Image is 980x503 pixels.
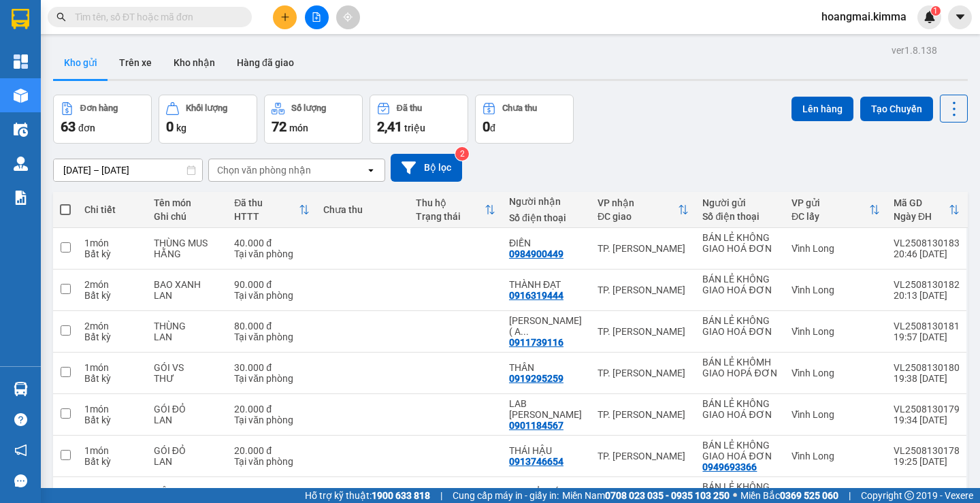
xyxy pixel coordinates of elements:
[377,118,402,135] span: 2,41
[154,321,221,331] div: THÙNG
[509,362,584,373] div: THÂN
[483,118,490,135] span: 0
[84,331,140,342] div: Bất kỳ
[849,488,851,503] span: |
[740,488,838,503] span: Miền Bắc
[84,415,140,425] div: Bất kỳ
[163,46,226,79] button: Kho nhận
[509,248,563,259] div: 0984900449
[702,274,778,295] div: BÁN LẺ KHÔNG GIAO HOÁ ĐƠN
[14,123,28,137] img: warehouse-icon
[234,415,310,425] div: Tại văn phòng
[154,197,221,208] div: Tên món
[894,404,960,415] div: VL2508130179
[409,192,502,228] th: Toggle SortBy
[416,197,485,208] div: Thu hộ
[453,488,559,503] span: Cung cấp máy in - giấy in:
[84,362,140,373] div: 1 món
[598,368,689,378] div: TP. [PERSON_NAME]
[234,238,310,248] div: 40.000 đ
[154,248,221,259] div: HẰNG
[894,211,949,222] div: Ngày ĐH
[924,11,936,23] img: icon-new-feature
[154,362,221,373] div: GÓI VS
[234,362,310,373] div: 30.000 đ
[166,118,174,135] span: 0
[509,279,584,290] div: THÀNH ĐẠT
[598,409,689,420] div: TP. [PERSON_NAME]
[791,451,880,461] div: Vĩnh Long
[502,103,537,113] div: Chưa thu
[154,373,221,384] div: THƯ
[791,368,880,378] div: Vĩnh Long
[154,415,221,425] div: LAN
[598,451,689,461] div: TP. [PERSON_NAME]
[312,12,321,22] span: file-add
[54,159,202,181] input: Select a date range.
[509,445,584,456] div: THÁI HẬU
[234,404,310,415] div: 20.000 đ
[234,248,310,259] div: Tại văn phòng
[598,211,679,222] div: ĐC giao
[84,487,140,498] div: 1 món
[75,10,235,25] input: Tìm tên, số ĐT hoặc mã đơn
[234,331,310,342] div: Tại văn phòng
[791,285,880,295] div: Vĩnh Long
[264,95,363,144] button: Số lượng72món
[702,481,778,503] div: BÁN LẺ KHÔNG GIAO HOÁ ĐƠN
[904,491,914,500] span: copyright
[509,212,584,223] div: Số điện thoại
[154,290,221,301] div: LAN
[84,321,140,331] div: 2 món
[61,118,76,135] span: 63
[591,192,696,228] th: Toggle SortBy
[234,279,310,290] div: 90.000 đ
[894,456,960,467] div: 19:25 [DATE]
[894,248,960,259] div: 20:46 [DATE]
[887,192,966,228] th: Toggle SortBy
[860,97,933,121] button: Tạo Chuyến
[733,493,737,498] span: ⚪️
[598,326,689,337] div: TP. [PERSON_NAME]
[509,487,584,498] div: LAB BẢO TÍN
[791,243,880,254] div: Vĩnh Long
[791,197,869,208] div: VP gửi
[509,196,584,207] div: Người nhận
[234,321,310,331] div: 80.000 đ
[14,444,27,457] span: notification
[509,456,563,467] div: 0913746654
[186,103,227,113] div: Khối lượng
[234,373,310,384] div: Tại văn phòng
[370,95,468,144] button: Đã thu2,41 triệu
[84,445,140,456] div: 1 món
[176,123,186,133] span: kg
[894,487,960,498] div: VL2508130177
[217,163,311,177] div: Chọn văn phòng nhận
[154,331,221,342] div: LAN
[154,404,221,415] div: GÓI ĐỎ
[509,373,563,384] div: 0919295259
[272,118,287,135] span: 72
[365,165,376,176] svg: open
[933,6,938,16] span: 1
[894,238,960,248] div: VL2508130183
[84,404,140,415] div: 1 món
[894,279,960,290] div: VL2508130182
[234,197,299,208] div: Đã thu
[702,315,778,337] div: BÁN LẺ KHÔNG GIAO HOÁ ĐƠN
[305,488,430,503] span: Hỗ trợ kỹ thuật:
[154,211,221,222] div: Ghi chú
[154,238,221,248] div: THÙNG MUS
[702,232,778,254] div: BÁN LẺ KHÔNG GIAO HOÁ ĐƠN
[791,211,869,222] div: ĐC lấy
[227,192,316,228] th: Toggle SortBy
[894,321,960,331] div: VL2508130181
[894,197,949,208] div: Mã GD
[84,204,140,215] div: Chi tiết
[14,157,28,171] img: warehouse-icon
[440,488,442,503] span: |
[948,5,972,29] button: caret-down
[53,46,108,79] button: Kho gửi
[14,88,28,103] img: warehouse-icon
[598,197,679,208] div: VP nhận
